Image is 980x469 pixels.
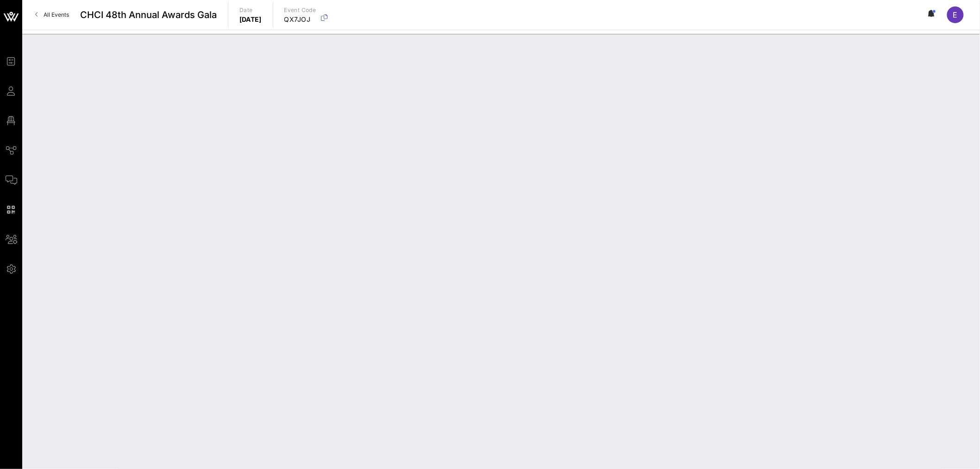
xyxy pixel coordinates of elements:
a: All Events [30,7,75,22]
p: Date [239,6,262,15]
div: E [947,6,964,23]
span: CHCI 48th Annual Awards Gala [80,8,217,22]
span: E [953,10,958,19]
span: All Events [44,11,69,18]
p: [DATE] [239,15,262,24]
p: QX7JOJ [284,15,316,24]
p: Event Code [284,6,316,15]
